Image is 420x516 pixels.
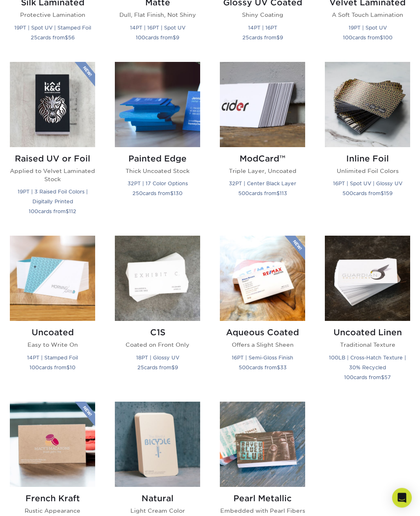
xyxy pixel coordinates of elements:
[380,35,383,41] span: $
[344,375,391,381] small: cards from
[10,62,95,227] a: Raised UV or Foil Business Cards Raised UV or Foil Applied to Velvet Laminated Stock 19PT | 3 Rai...
[136,35,145,41] span: 100
[10,236,95,392] a: Uncoated Business Cards Uncoated Easy to Write On 14PT | Stamped Foil 100cards from$10
[325,236,410,321] img: Uncoated Linen Business Cards
[220,494,305,504] h2: Pearl Metallic
[384,191,393,197] span: 159
[29,209,76,215] small: cards from
[220,328,305,338] h2: Aqueous Coated
[176,35,179,41] span: 9
[220,11,305,19] p: Shiny Coating
[220,62,305,148] img: ModCard™ Business Cards
[115,167,200,175] p: Thick Uncoated Stock
[242,35,283,41] small: cards from
[280,365,287,371] span: 33
[325,154,410,164] h2: Inline Foil
[220,341,305,349] p: Offers a Slight Sheen
[276,35,280,41] span: $
[10,328,95,338] h2: Uncoated
[285,236,305,261] img: New Product
[325,328,410,338] h2: Uncoated Linen
[66,209,69,215] span: $
[343,35,352,41] span: 100
[384,375,391,381] span: 57
[239,365,287,371] small: cards from
[171,365,175,371] span: $
[173,35,176,41] span: $
[136,35,179,41] small: cards from
[27,355,78,361] small: 14PT | Stamped Foil
[277,365,280,371] span: $
[68,35,75,41] span: 56
[325,62,410,148] img: Inline Foil Business Cards
[392,488,412,508] div: Open Intercom Messenger
[342,191,393,197] small: cards from
[343,35,393,41] small: cards from
[69,209,76,215] span: 112
[220,154,305,164] h2: ModCard™
[115,507,200,515] p: Light Cream Color
[115,62,200,148] img: Painted Edge Business Cards
[10,167,95,184] p: Applied to Velvet Laminated Stock
[220,236,305,321] img: Aqueous Coated Business Cards
[65,35,68,41] span: $
[381,375,384,381] span: $
[75,62,95,87] img: New Product
[381,191,384,197] span: $
[70,365,75,371] span: 10
[115,402,200,487] img: Natural Business Cards
[31,35,75,41] small: cards from
[220,167,305,175] p: Triple Layer, Uncoated
[18,189,88,205] small: 19PT | 3 Raised Foil Colors | Digitally Printed
[10,341,95,349] p: Easy to Write On
[325,236,410,392] a: Uncoated Linen Business Cards Uncoated Linen Traditional Texture 100LB | Cross-Hatch Texture | 30...
[175,365,178,371] span: 9
[115,11,200,19] p: Dull, Flat Finish, Not Shiny
[248,25,277,31] small: 14PT | 16PT
[10,154,95,164] h2: Raised UV or Foil
[232,355,293,361] small: 16PT | Semi-Gloss Finish
[173,191,183,197] span: 130
[30,365,75,371] small: cards from
[137,365,178,371] small: cards from
[115,236,200,321] img: C1S Business Cards
[10,11,95,19] p: Protective Lamination
[115,494,200,504] h2: Natural
[14,25,91,31] small: 19PT | Spot UV | Stamped Foil
[30,365,39,371] span: 100
[220,507,305,515] p: Embedded with Pearl Fibers
[325,11,410,19] p: A Soft Touch Lamination
[333,181,402,187] small: 16PT | Spot UV | Glossy UV
[132,191,143,197] span: 250
[280,191,287,197] span: 113
[229,181,296,187] small: 32PT | Center Black Layer
[329,355,406,371] small: 100LB | Cross-Hatch Texture | 30% Recycled
[325,62,410,227] a: Inline Foil Business Cards Inline Foil Unlimited Foil Colors 16PT | Spot UV | Glossy UV 500cards ...
[115,154,200,164] h2: Painted Edge
[2,491,70,513] iframe: Google Customer Reviews
[115,236,200,392] a: C1S Business Cards C1S Coated on Front Only 18PT | Glossy UV 25cards from$9
[31,35,37,41] span: 25
[136,355,179,361] small: 18PT | Glossy UV
[220,402,305,487] img: Pearl Metallic Business Cards
[344,375,354,381] span: 100
[10,402,95,487] img: French Kraft Business Cards
[325,341,410,349] p: Traditional Texture
[75,402,95,427] img: New Product
[238,191,287,197] small: cards from
[276,191,280,197] span: $
[137,365,144,371] span: 25
[10,62,95,148] img: Raised UV or Foil Business Cards
[220,236,305,392] a: Aqueous Coated Business Cards Aqueous Coated Offers a Slight Sheen 16PT | Semi-Gloss Finish 500ca...
[170,191,173,197] span: $
[29,209,38,215] span: 100
[132,191,183,197] small: cards from
[220,62,305,227] a: ModCard™ Business Cards ModCard™ Triple Layer, Uncoated 32PT | Center Black Layer 500cards from$113
[115,62,200,227] a: Painted Edge Business Cards Painted Edge Thick Uncoated Stock 32PT | 17 Color Options 250cards fr...
[325,167,410,175] p: Unlimited Foil Colors
[115,328,200,338] h2: C1S
[128,181,188,187] small: 32PT | 17 Color Options
[280,35,283,41] span: 9
[239,365,249,371] span: 500
[342,191,353,197] span: 500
